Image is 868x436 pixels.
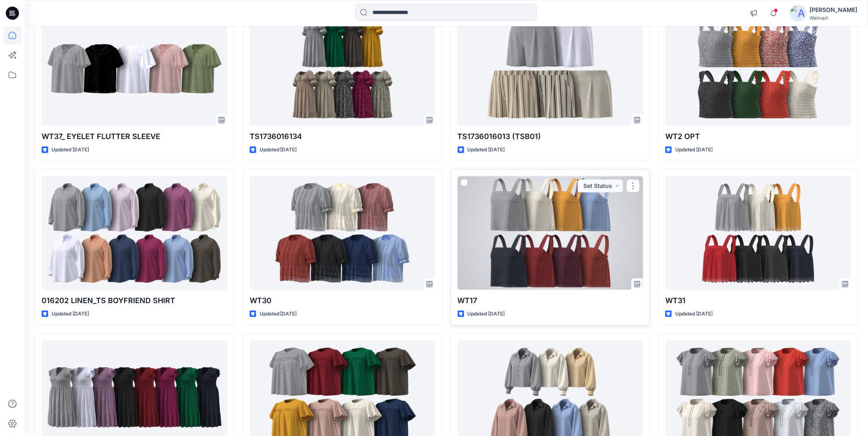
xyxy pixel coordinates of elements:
p: 016202 LINEN_TS BOYFRIEND SHIRT [42,295,227,306]
p: WT2 OPT [665,131,851,142]
div: [PERSON_NAME] [810,5,858,15]
div: Walmart [810,15,858,21]
p: WT37_ EYELET FLUTTER SLEEVE [42,131,227,142]
a: WT2 OPT [665,12,851,126]
a: TS1736016134 [250,12,435,126]
p: WT30 [250,295,435,306]
p: Updated [DATE] [468,146,505,154]
p: TS1736016134 [250,131,435,142]
p: Updated [DATE] [51,310,89,318]
a: WT30 [250,176,435,290]
a: WT31 [665,176,851,290]
a: WT17 [458,176,643,290]
p: Updated [DATE] [675,146,713,154]
p: Updated [DATE] [51,146,89,154]
p: Updated [DATE] [260,310,297,318]
p: WT31 [665,295,851,306]
a: TS1736016013 (TSB01) [458,12,643,126]
img: avatar [790,5,807,21]
p: WT17 [458,295,643,306]
a: 016202 LINEN_TS BOYFRIEND SHIRT [42,176,227,290]
p: Updated [DATE] [675,310,713,318]
p: Updated [DATE] [468,310,505,318]
p: Updated [DATE] [260,146,297,154]
p: TS1736016013 (TSB01) [458,131,643,142]
a: WT37_ EYELET FLUTTER SLEEVE [42,12,227,126]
